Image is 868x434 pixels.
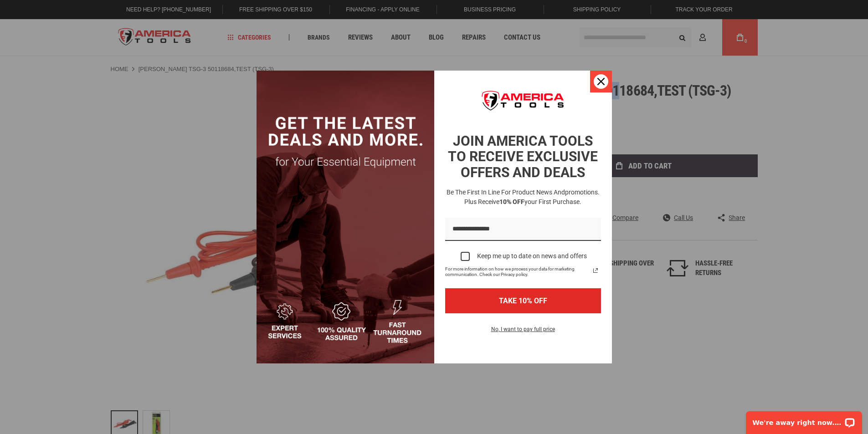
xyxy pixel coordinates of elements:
[590,265,601,276] a: Read our Privacy Policy
[590,71,612,92] button: Close
[597,78,605,85] svg: close icon
[448,133,598,180] strong: JOIN AMERICA TOOLS TO RECEIVE EXCLUSIVE OFFERS AND DEALS
[740,405,868,434] iframe: LiveChat chat widget
[484,324,562,340] button: No, I want to pay full price
[445,218,601,241] input: Email field
[477,252,587,260] div: Keep me up to date on news and offers
[445,266,590,277] span: For more information on how we process your data for marketing communication. Check our Privacy p...
[590,265,601,276] svg: link icon
[443,188,603,207] h3: Be the first in line for product news and
[499,198,524,205] strong: 10% OFF
[445,288,601,313] button: TAKE 10% OFF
